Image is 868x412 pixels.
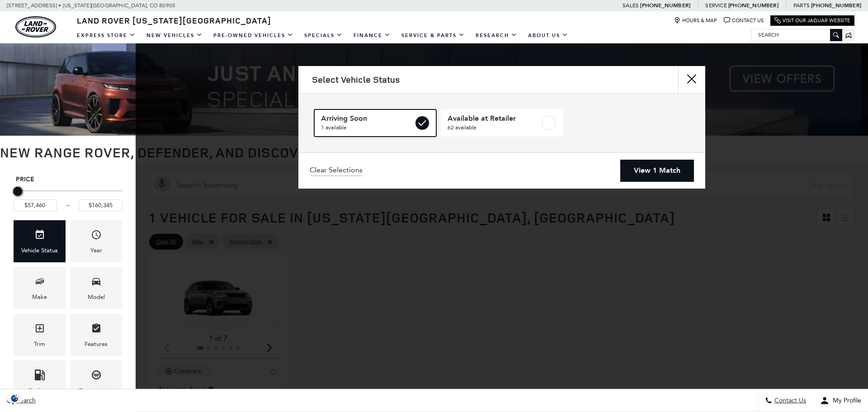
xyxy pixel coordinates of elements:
[5,393,25,403] section: Click to Open Cookie Consent Modal
[34,321,45,339] span: Trim
[7,2,175,9] a: [STREET_ADDRESS] • [US_STATE][GEOGRAPHIC_DATA], CO 80905
[70,360,122,403] div: TransmissionTransmission
[448,114,540,123] span: Available at Retailer
[724,17,764,24] a: Contact Us
[14,360,66,403] div: FueltypeFueltype
[523,28,574,43] a: About Us
[705,2,726,9] span: Service
[14,220,66,262] div: VehicleVehicle Status
[640,2,690,9] a: [PHONE_NUMBER]
[728,2,778,9] a: [PHONE_NUMBER]
[312,75,400,85] h2: Select Vehicle Status
[15,16,56,38] a: land-rover
[813,389,868,412] button: Open user profile menu
[71,28,141,43] a: EXPRESS STORE
[811,2,861,9] a: [PHONE_NUMBER]
[91,274,102,292] span: Model
[348,28,396,43] a: Finance
[829,397,861,405] span: My Profile
[70,314,122,356] div: FeaturesFeatures
[772,397,806,405] span: Contact Us
[71,28,574,43] nav: Main Navigation
[71,15,277,26] a: Land Rover [US_STATE][GEOGRAPHIC_DATA]
[5,393,25,403] img: Opt-Out Icon
[774,17,850,24] a: Visit Our Jaguar Website
[441,109,563,137] a: Available at Retailer62 available
[14,314,66,356] div: TrimTrim
[79,386,113,396] div: Transmission
[321,123,413,132] span: 1 available
[34,367,45,386] span: Fueltype
[88,292,105,302] div: Model
[90,246,102,256] div: Year
[620,160,694,182] a: View 1 Match
[16,175,120,184] h5: Price
[13,187,22,196] div: Maximum Price
[470,28,523,43] a: Research
[299,28,348,43] a: Specials
[13,199,57,211] input: Minimum
[79,199,123,211] input: Maximum
[208,28,299,43] a: Pre-Owned Vehicles
[28,386,51,396] div: Fueltype
[623,2,639,9] span: Sales
[314,109,436,137] a: Arriving Soon1 available
[70,267,122,309] div: ModelModel
[91,321,102,339] span: Features
[21,246,58,256] div: Vehicle Status
[70,220,122,262] div: YearYear
[448,123,540,132] span: 62 available
[32,292,47,302] div: Make
[34,227,45,246] span: Vehicle
[141,28,208,43] a: New Vehicles
[674,17,717,24] a: Hours & Map
[85,339,108,349] div: Features
[15,16,56,38] img: Land Rover
[77,15,271,26] span: Land Rover [US_STATE][GEOGRAPHIC_DATA]
[34,339,45,349] div: Trim
[321,114,413,123] span: Arriving Soon
[678,66,705,93] button: close
[14,267,66,309] div: MakeMake
[34,274,45,292] span: Make
[13,184,123,211] div: Price
[751,29,842,40] input: Search
[91,367,102,386] span: Transmission
[396,28,470,43] a: Service & Parts
[91,227,102,246] span: Year
[793,2,810,9] span: Parts
[310,166,363,176] a: Clear Selections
